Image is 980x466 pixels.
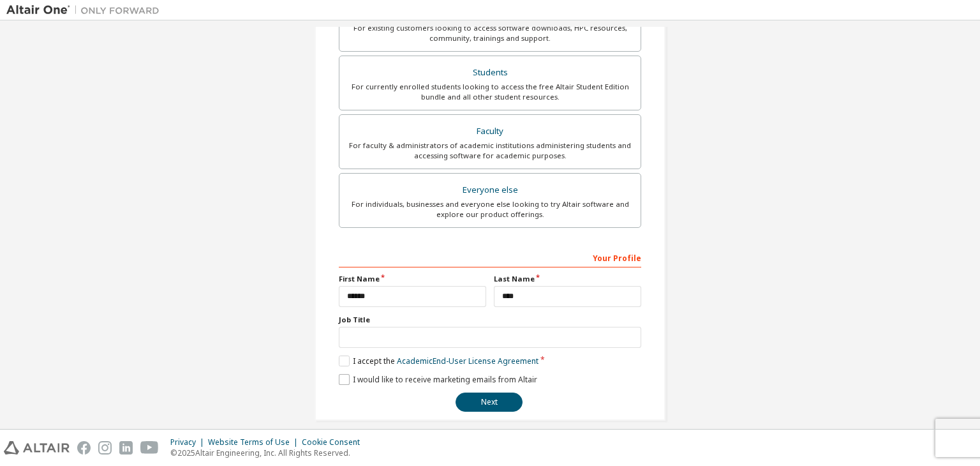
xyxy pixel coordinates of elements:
[347,181,633,199] div: Everyone else
[456,393,523,412] button: Next
[347,23,633,43] div: For existing customers looking to access software downloads, HPC resources, community, trainings ...
[98,441,112,455] img: instagram.svg
[347,140,633,161] div: For faculty & administrators of academic institutions administering students and accessing softwa...
[397,356,538,366] a: Academic End-User License Agreement
[347,123,633,140] div: Faculty
[140,441,159,455] img: youtube.svg
[77,441,91,455] img: facebook.svg
[339,274,486,284] label: First Name
[347,64,633,82] div: Students
[6,4,166,17] img: Altair One
[339,374,537,385] label: I would like to receive marketing emails from Altair
[208,437,302,447] div: Website Terms of Use
[170,437,208,447] div: Privacy
[302,437,367,447] div: Cookie Consent
[4,441,70,455] img: altair_logo.svg
[339,315,641,325] label: Job Title
[170,447,367,458] p: © 2025 Altair Engineering, Inc. All Rights Reserved.
[339,247,641,267] div: Your Profile
[347,82,633,102] div: For currently enrolled students looking to access the free Altair Student Edition bundle and all ...
[347,199,633,220] div: For individuals, businesses and everyone else looking to try Altair software and explore our prod...
[494,274,641,284] label: Last Name
[119,441,133,455] img: linkedin.svg
[339,356,538,366] label: I accept the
